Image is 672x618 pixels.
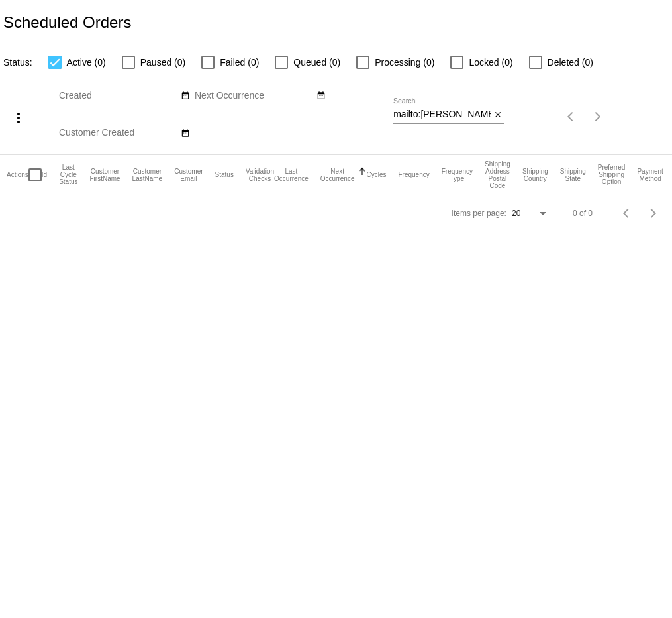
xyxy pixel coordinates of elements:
[485,160,510,189] button: Change sorting for ShippingPostcode
[220,54,259,70] span: Failed (0)
[181,129,190,139] mat-icon: date_range
[132,168,163,182] button: Change sorting for CustomerLastName
[560,168,586,182] button: Change sorting for ShippingState
[398,171,429,179] button: Change sorting for Frequency
[181,91,190,101] mat-icon: date_range
[7,155,28,195] mat-header-cell: Actions
[512,209,549,219] mat-select: Items per page:
[614,200,640,227] button: Previous page
[42,171,47,179] button: Change sorting for Id
[215,171,234,179] button: Change sorting for Status
[59,128,178,138] input: Customer Created
[3,57,32,68] span: Status:
[548,54,593,70] span: Deleted (0)
[640,200,667,227] button: Next page
[598,164,626,185] button: Change sorting for PreferredShippingOption
[469,54,512,70] span: Locked (0)
[558,103,585,130] button: Previous page
[11,110,26,126] mat-icon: more_vert
[585,103,611,130] button: Next page
[491,108,504,122] button: Clear
[59,164,77,185] button: Change sorting for LastProcessingCycleId
[637,168,663,182] button: Change sorting for PaymentMethod.Type
[452,209,506,218] div: Items per page:
[174,168,203,182] button: Change sorting for CustomerEmail
[67,54,106,70] span: Active (0)
[195,91,314,101] input: Next Occurrence
[246,155,274,195] mat-header-cell: Validation Checks
[59,91,178,101] input: Created
[393,109,491,120] input: Search
[375,54,434,70] span: Processing (0)
[274,168,309,182] button: Change sorting for LastOccurrenceUtc
[493,110,503,121] mat-icon: close
[3,13,131,32] h2: Scheduled Orders
[522,168,548,182] button: Change sorting for ShippingCountry
[293,54,340,70] span: Queued (0)
[140,54,185,70] span: Paused (0)
[573,209,593,218] div: 0 of 0
[366,171,386,179] button: Change sorting for Cycles
[442,168,473,182] button: Change sorting for FrequencyType
[512,209,520,218] span: 20
[89,168,120,182] button: Change sorting for CustomerFirstName
[316,91,326,101] mat-icon: date_range
[320,168,355,182] button: Change sorting for NextOccurrenceUtc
